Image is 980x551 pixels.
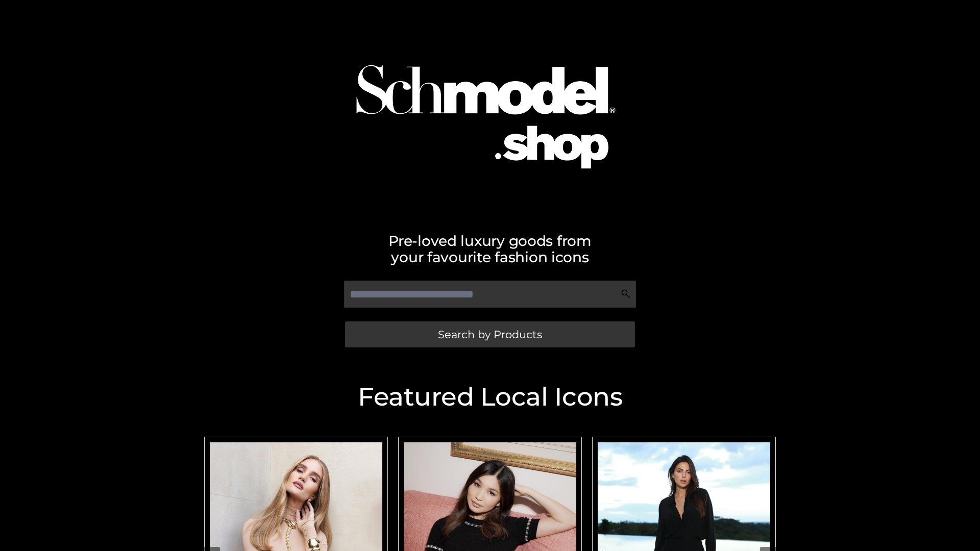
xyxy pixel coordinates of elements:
img: Search Icon [621,289,631,299]
a: Search by Products [345,321,635,347]
h2: Featured Local Icons​ [199,384,781,410]
h2: Pre-loved luxury goods from your favourite fashion icons [199,233,781,265]
span: Search by Products [438,329,542,340]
